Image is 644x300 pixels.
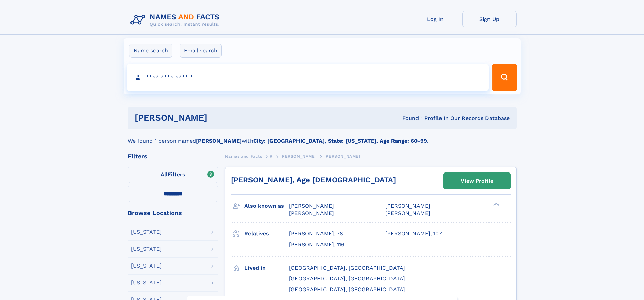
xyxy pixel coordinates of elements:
input: search input [127,64,489,91]
span: [PERSON_NAME] [385,203,430,209]
b: [PERSON_NAME] [196,138,242,144]
span: [PERSON_NAME] [385,210,430,216]
span: [PERSON_NAME] [289,210,334,216]
span: [PERSON_NAME] [289,203,334,209]
label: Filters [128,167,218,183]
h1: [PERSON_NAME] [135,114,305,122]
a: Names and Facts [225,152,262,160]
label: Email search [180,44,222,58]
a: View Profile [444,173,510,189]
a: [PERSON_NAME], 116 [289,241,344,248]
a: Sign Up [462,11,517,27]
div: Filters [128,153,218,159]
img: Logo Names and Facts [128,11,225,29]
h3: Lived in [244,262,289,274]
a: Log In [408,11,462,27]
div: [US_STATE] [131,246,162,252]
a: [PERSON_NAME], 78 [289,230,343,237]
span: R [270,154,273,159]
h3: Also known as [244,200,289,212]
div: View Profile [461,173,493,189]
a: [PERSON_NAME], 107 [385,230,442,237]
span: All [161,171,168,178]
span: [GEOGRAPHIC_DATA], [GEOGRAPHIC_DATA] [289,275,405,282]
div: We found 1 person named with . [128,129,517,145]
div: Found 1 Profile In Our Records Database [305,115,510,122]
span: [PERSON_NAME] [280,154,316,159]
label: Name search [129,44,172,58]
div: [US_STATE] [131,280,162,285]
div: ❯ [492,202,500,207]
a: R [270,152,273,160]
div: Browse Locations [128,210,218,216]
div: [US_STATE] [131,263,162,269]
a: [PERSON_NAME] [280,152,316,160]
span: [PERSON_NAME] [324,154,360,159]
span: [GEOGRAPHIC_DATA], [GEOGRAPHIC_DATA] [289,264,405,271]
b: City: [GEOGRAPHIC_DATA], State: [US_STATE], Age Range: 60-99 [253,138,427,144]
span: [GEOGRAPHIC_DATA], [GEOGRAPHIC_DATA] [289,286,405,293]
a: [PERSON_NAME], Age [DEMOGRAPHIC_DATA] [231,176,396,184]
h3: Relatives [244,228,289,239]
div: [US_STATE] [131,229,162,235]
button: Search Button [492,64,517,91]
